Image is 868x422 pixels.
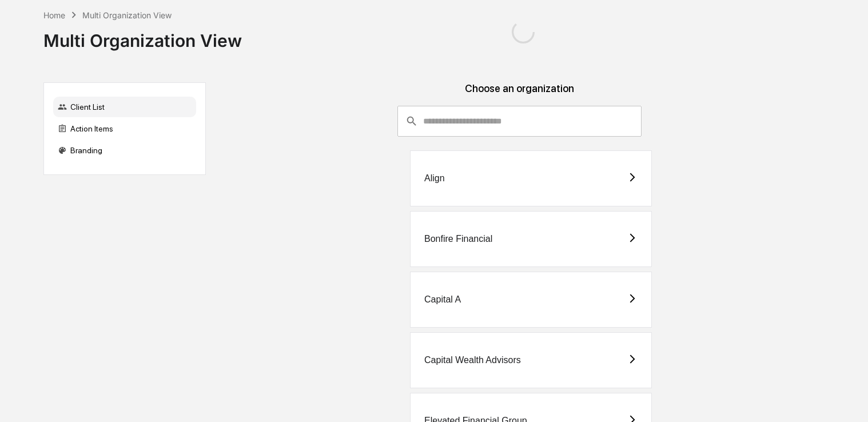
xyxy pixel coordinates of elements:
div: Action Items [53,118,196,139]
div: Branding [53,140,196,161]
div: Align [424,173,445,184]
div: Capital Wealth Advisors [424,355,521,365]
div: Capital A [424,294,461,305]
div: Multi Organization View [82,10,172,20]
div: Home [43,10,65,20]
div: consultant-dashboard__filter-organizations-search-bar [397,106,641,137]
div: Multi Organization View [43,21,242,51]
div: Choose an organization [215,82,825,106]
div: Bonfire Financial [424,234,492,244]
div: Client List [53,97,196,117]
